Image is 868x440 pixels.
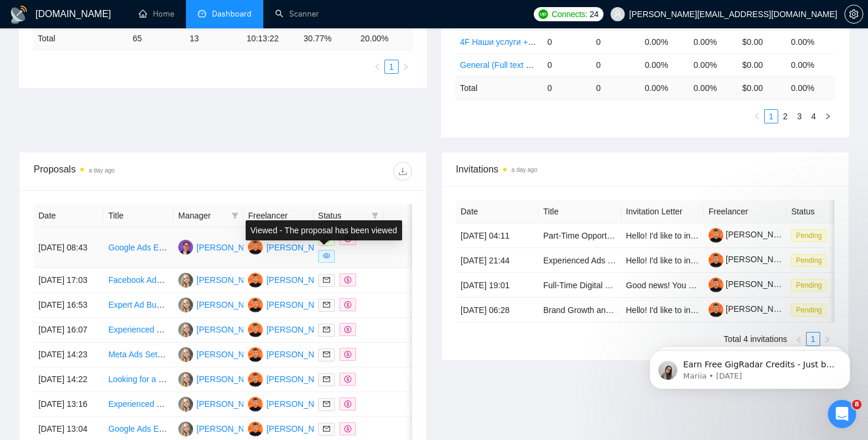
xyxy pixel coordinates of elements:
a: 4F Наши услуги + не совсем наша ЦА (минус наша ЦА) [460,37,673,47]
button: right [399,60,413,74]
td: Total [33,27,128,50]
button: right [821,109,835,123]
span: filter [231,212,239,219]
li: 1 [384,60,399,74]
td: $0.00 [738,53,787,76]
a: 1 [765,110,778,123]
a: Looking for a Google Ads specialist to create and manage campaigns [108,374,362,384]
a: YY[PERSON_NAME] [248,275,334,284]
span: dollar [344,326,351,333]
li: Previous Page [750,109,764,123]
td: Brand Growth and Customer Acquisition Specialist [539,298,621,322]
td: Facebook Ads Creation and Management Expert Needed [103,268,173,293]
a: Google Ads Expert to help launch and fine-tune a new campaign [108,424,344,434]
img: KK [178,347,193,362]
span: mail [323,326,330,333]
span: mail [323,400,330,408]
span: mail [323,425,330,432]
a: 1 [385,60,398,73]
a: YY[PERSON_NAME] [248,242,334,252]
span: dollar [344,351,351,358]
td: [DATE] 16:53 [34,293,103,318]
a: Part-Time Opportunities for Students to Earn While Studying [543,231,764,240]
td: 13 [185,27,242,50]
a: 2 [779,110,792,123]
img: c14xhZlC-tuZVDV19vT9PqPao_mWkLBFZtPhMWXnAzD5A78GLaVOfmL__cgNkALhSq [709,253,723,268]
a: Experienced Media Buyer | Meta Ads | Google Ads [108,325,293,334]
li: Next Page [399,60,413,74]
a: KK[PERSON_NAME] [178,374,265,383]
img: logo [9,5,28,24]
img: YY [248,372,263,387]
span: 8 [852,400,862,409]
td: Google Ads Expert for SaaS Website [103,227,173,268]
span: dollar [344,425,351,432]
button: left [370,60,384,74]
td: [DATE] 17:03 [34,268,103,293]
td: 0.00 % [786,76,835,99]
th: Date [34,204,103,227]
td: 0 [591,76,640,99]
a: Google Ads Expert for SaaS Website [108,243,243,252]
span: filter [369,207,381,224]
td: [DATE] 16:07 [34,318,103,343]
img: YY [248,397,263,412]
span: mail [323,301,330,308]
td: [DATE] 21:44 [456,248,539,273]
td: 0.00 % [640,76,689,99]
a: Pending [791,230,831,240]
img: NV [178,240,193,255]
span: Pending [791,229,827,242]
a: General (Full text search) [460,60,553,70]
th: Date [456,200,539,223]
td: 30.77 % [299,27,355,50]
span: dollar [344,235,351,242]
a: Pending [791,305,831,314]
span: 24 [590,8,599,21]
td: $ 0.00 [738,76,787,99]
img: YY [248,298,263,312]
a: KK[PERSON_NAME] [178,423,265,433]
td: 0 [543,76,592,99]
td: 0 [591,30,640,53]
td: [DATE] 04:11 [456,223,539,248]
span: left [374,63,381,70]
div: Proposals [34,162,223,181]
a: [PERSON_NAME] [709,255,794,264]
button: left [750,109,764,123]
div: [PERSON_NAME] [266,323,334,336]
button: setting [844,5,863,24]
img: KK [178,322,193,337]
th: Freelancer [243,204,313,227]
img: c14xhZlC-tuZVDV19vT9PqPao_mWkLBFZtPhMWXnAzD5A78GLaVOfmL__cgNkALhSq [709,302,723,317]
span: Dashboard [212,9,252,19]
a: KK[PERSON_NAME] [178,349,265,358]
a: Facebook Ads Creation and Management Expert Needed [108,275,318,285]
div: [PERSON_NAME] [197,348,265,361]
li: Next Page [821,109,835,123]
img: YY [248,240,263,255]
img: upwork-logo.png [539,9,548,19]
div: [PERSON_NAME] [197,323,265,336]
td: 65 [128,27,185,50]
td: [DATE] 08:43 [34,227,103,268]
time: a day ago [511,167,537,173]
div: [PERSON_NAME] [266,397,334,410]
td: Meta Ads Setup Specialist Needed [103,343,173,367]
td: Total [455,76,543,99]
a: Full-Time Digital Marketing Generalist (B2B SaaS Growth) [543,281,756,290]
a: KK[PERSON_NAME] [178,275,265,284]
td: [DATE] 19:01 [456,273,539,298]
span: download [394,167,412,176]
td: Looking for a Google Ads specialist to create and manage campaigns [103,367,173,392]
span: Pending [791,279,827,292]
a: homeHome [139,9,174,19]
span: Invitations [456,162,834,177]
td: Experienced Media Buyer | Meta Ads | Google Ads [103,318,173,343]
span: dollar [344,301,351,308]
img: KK [178,372,193,387]
div: [PERSON_NAME] [266,273,334,286]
